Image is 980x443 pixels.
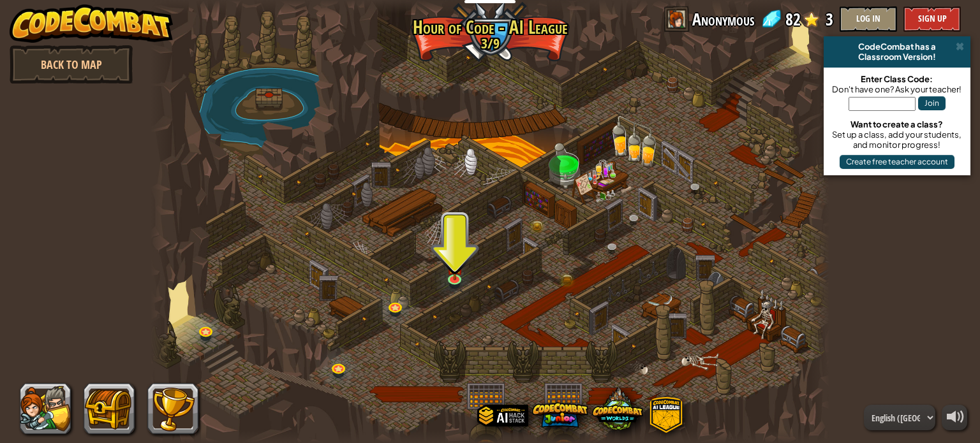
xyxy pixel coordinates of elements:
[942,405,967,430] button: Adjust volume
[829,41,965,52] div: CodeCombat has a
[785,6,801,32] span: 82
[840,155,954,169] button: Create free teacher account
[830,84,964,94] div: Don't have one? Ask your teacher!
[918,96,946,110] button: Join
[830,119,964,129] div: Want to create a class?
[864,405,935,430] select: Languages
[840,6,897,32] button: Log In
[10,4,173,43] img: CodeCombat - Learn how to code by playing a game
[830,74,964,84] div: Enter Class Code:
[10,45,133,84] a: Back to Map
[903,6,961,32] button: Sign Up
[829,52,965,62] div: Classroom Version!
[826,6,833,32] span: 3
[692,6,754,32] span: Anonymous
[447,252,463,280] img: level-banner-started.png
[830,129,964,150] div: Set up a class, add your students, and monitor progress!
